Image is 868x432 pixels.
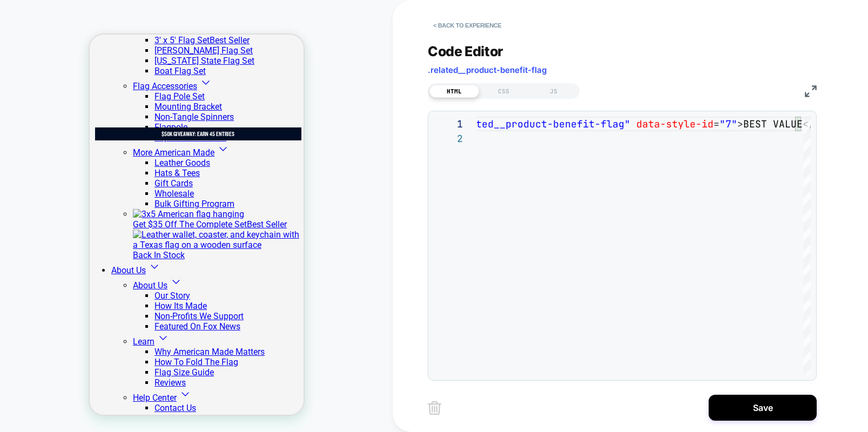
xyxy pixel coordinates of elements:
[719,118,737,130] span: "7"
[714,118,719,130] span: =
[434,131,463,146] div: 2
[479,85,529,98] div: CSS
[428,65,547,75] span: .related__product-benefit-flag
[428,17,507,34] button: < Back to experience
[636,118,714,130] span: data-style-id
[434,117,463,131] div: 1
[803,118,815,130] span: </
[737,118,743,130] span: >
[428,43,503,59] span: Code Editor
[529,85,578,98] div: JS
[446,118,630,130] span: "related__product-benefit-flag"
[429,85,479,98] div: HTML
[805,85,817,97] img: fullscreen
[709,395,817,421] button: Save
[743,118,803,130] span: BEST VALUE
[428,401,441,415] img: delete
